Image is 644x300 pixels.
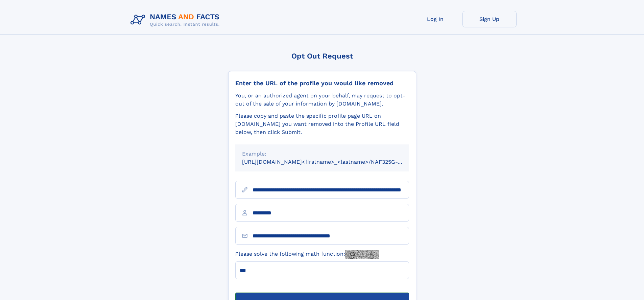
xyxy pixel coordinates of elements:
[242,150,402,158] div: Example:
[462,11,517,27] a: Sign Up
[128,11,225,29] img: Logo Names and Facts
[235,79,409,87] div: Enter the URL of the profile you would like removed
[228,52,416,60] div: Opt Out Request
[235,250,379,259] label: Please solve the following math function:
[235,92,409,108] div: You, or an authorized agent on your behalf, may request to opt-out of the sale of your informatio...
[408,11,462,27] a: Log In
[235,112,409,136] div: Please copy and paste the specific profile page URL on [DOMAIN_NAME] you want removed into the Pr...
[242,159,422,165] small: [URL][DOMAIN_NAME]<firstname>_<lastname>/NAF325G-xxxxxxxx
